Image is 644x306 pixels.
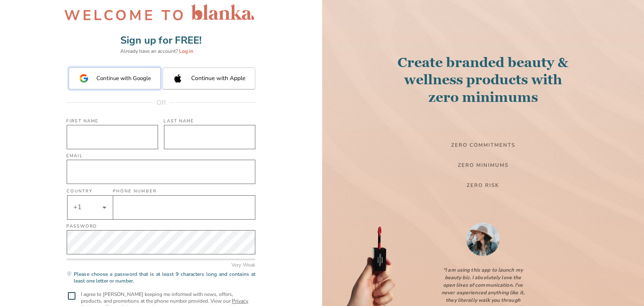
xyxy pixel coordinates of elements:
[120,48,193,54] a: Already have an account? Log in
[66,118,99,124] label: First Name
[64,7,186,24] h4: WELCOME TO
[120,33,202,48] p: Sign up for FREE!
[191,74,245,82] span: Continue with Apple
[458,162,509,169] p: Zero Minimums
[66,223,97,229] label: Password
[451,142,515,148] p: Zero Commitments
[66,153,83,159] label: Email
[113,188,255,194] p: Phone number
[164,118,194,124] label: Last Name
[231,261,255,269] p: Very Weak
[69,67,161,89] button: Continue with Google
[67,188,113,194] p: Country
[113,195,255,220] div: mobile-number
[99,202,110,213] button: Open
[467,182,499,189] p: Zero Risk
[389,54,577,142] h1: Create branded beauty & wellness products with zero minimums
[152,98,170,107] span: OR
[74,271,255,284] p: Please choose a password that is at least 9 characters long and contains at least one letter or n...
[179,48,193,54] span: Log in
